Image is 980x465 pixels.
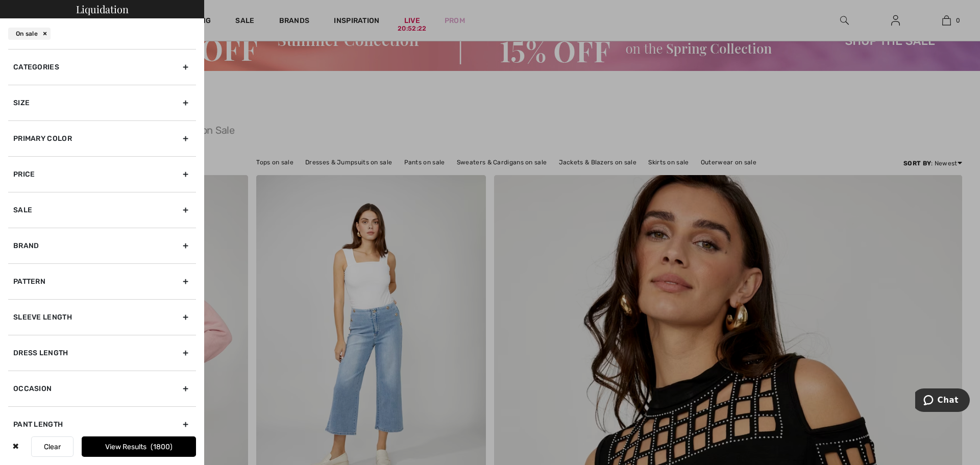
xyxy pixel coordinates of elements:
button: View Results1800 [82,436,196,457]
button: Clear [31,436,73,457]
span: 1800 [151,443,173,451]
div: Pant Length [8,406,196,442]
div: Sleeve length [8,299,196,335]
div: Primary Color [8,120,196,156]
div: Size [8,85,196,120]
iframe: Opens a widget where you can chat to one of our agents [915,388,970,414]
div: On sale [8,28,51,40]
div: Price [8,156,196,192]
div: Sale [8,192,196,228]
div: Occasion [8,371,196,406]
div: Pattern [8,263,196,299]
div: ✖ [8,436,23,457]
div: Categories [8,49,196,85]
div: Brand [8,228,196,263]
div: Dress Length [8,335,196,371]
